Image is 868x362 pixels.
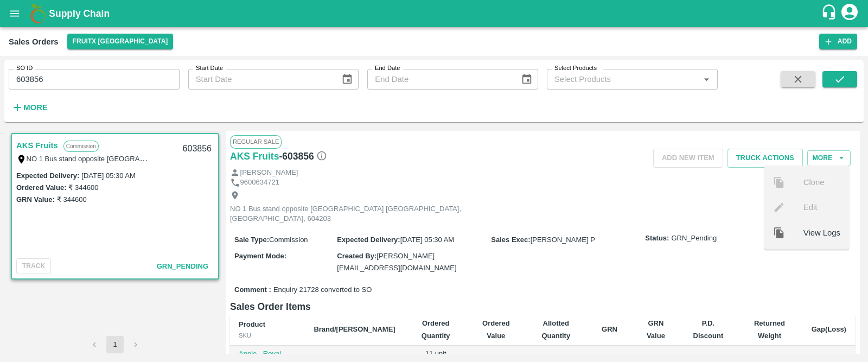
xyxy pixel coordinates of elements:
[234,236,269,244] label: Sale Type :
[754,319,785,339] b: Returned Weight
[375,64,400,73] label: End Date
[671,233,717,244] span: GRN_Pending
[230,204,474,224] p: NO 1 Bus stand opposite [GEOGRAPHIC_DATA] [GEOGRAPHIC_DATA], [GEOGRAPHIC_DATA], 604203
[16,183,66,192] label: Ordered Value:
[269,236,308,244] span: Commission
[812,325,846,333] b: Gap(Loss)
[230,149,279,164] a: AKS Fruits
[57,195,87,204] label: ₹ 344600
[337,252,456,272] span: [PERSON_NAME][EMAIL_ADDRESS][DOMAIN_NAME]
[49,8,110,19] b: Supply Chain
[550,72,697,86] input: Select Products
[645,233,669,244] label: Status:
[482,319,510,339] b: Ordered Value
[239,320,265,328] b: Product
[27,3,49,24] img: logo
[367,69,512,90] input: End Date
[106,336,124,353] button: page 1
[16,195,55,204] label: GRN Value:
[821,4,840,23] div: customer-support
[647,319,665,339] b: GRN Value
[337,69,358,90] button: Choose date
[240,177,279,188] p: 9600634721
[230,299,855,314] h6: Sales Order Items
[531,236,595,244] span: [PERSON_NAME] P
[337,236,400,244] label: Expected Delivery :
[239,331,296,340] div: SKU
[84,336,146,353] nav: pagination navigation
[16,138,58,153] a: AKS Fruits
[819,34,857,49] button: Add
[230,135,282,148] span: Regular Sale
[240,168,298,178] p: [PERSON_NAME]
[279,149,327,164] h6: - 603856
[68,183,98,192] label: ₹ 344600
[234,285,271,295] label: Comment :
[840,2,859,25] div: account of current user
[49,6,821,21] a: Supply Chain
[196,64,223,73] label: Start Date
[23,103,48,112] strong: More
[157,262,208,270] span: GRN_Pending
[188,69,333,90] input: Start Date
[27,154,361,163] label: NO 1 Bus stand opposite [GEOGRAPHIC_DATA] [GEOGRAPHIC_DATA], [GEOGRAPHIC_DATA], 604203
[9,98,50,117] button: More
[314,325,395,333] b: Brand/[PERSON_NAME]
[422,319,450,339] b: Ordered Quantity
[727,149,803,168] button: Truck Actions
[541,319,570,339] b: Allotted Quantity
[400,236,454,244] span: [DATE] 05:30 AM
[337,252,376,260] label: Created By :
[9,35,59,49] div: Sales Orders
[602,325,617,333] b: GRN
[491,236,530,244] label: Sales Exec :
[693,319,724,339] b: P.D. Discount
[9,69,180,90] input: Enter SO ID
[764,220,849,245] div: View Logs
[63,141,99,152] p: Commission
[234,252,286,260] label: Payment Mode :
[699,72,713,86] button: Open
[554,64,597,73] label: Select Products
[16,64,33,73] label: SO ID
[516,69,537,90] button: Choose date
[2,1,27,26] button: open drawer
[803,227,840,239] span: View Logs
[81,172,135,180] label: [DATE] 05:30 AM
[273,285,372,295] span: Enquiry 21728 converted to SO
[16,172,79,180] label: Expected Delivery :
[807,150,851,166] button: More
[176,136,218,162] div: 603856
[67,34,174,49] button: Select DC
